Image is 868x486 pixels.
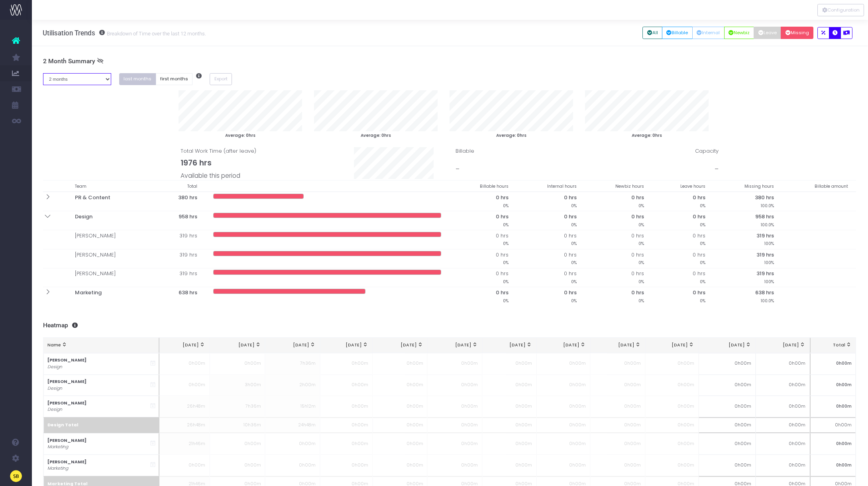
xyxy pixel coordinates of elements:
[590,338,645,353] th: Mar 26: activate to sort column ascending
[496,213,509,221] span: 0 hrs
[662,27,693,39] button: Billable
[761,202,774,209] small: 100.0%
[153,287,205,306] th: 638 hrs
[810,353,856,375] td: 0h00m
[503,259,509,266] small: 0%
[43,29,206,37] h3: Utilisation Trends
[756,417,810,433] td: 0h00m
[645,353,699,375] td: 0h00m
[67,192,153,211] th: PR & Content
[496,251,509,259] span: 0 hrs
[265,353,320,375] td: 7h36m
[699,417,756,433] td: 0h00m
[536,455,590,476] td: 0h00m
[756,232,774,240] span: 319 hrs
[427,417,482,433] td: 0h00m
[181,147,256,180] span: Total Work Time (after leave)
[699,455,756,476] td: 0h00m
[810,433,856,455] td: 0h00m
[645,396,699,417] td: 0h00m
[487,342,532,348] div: [DATE]
[427,433,482,455] td: 0h00m
[631,270,644,278] span: 0 hrs
[269,342,316,348] div: [DATE]
[47,444,68,450] i: Marketing
[700,221,705,228] small: 0%
[810,396,856,417] td: 0h00m
[159,375,210,396] td: 0h00m
[47,406,62,413] i: Design
[699,338,756,353] th: May 26: activate to sort column ascending
[75,182,86,189] small: Team
[43,338,160,353] th: Name: activate to sort column ascending
[210,73,232,86] button: Export
[210,396,265,417] td: 7h36m
[43,417,160,433] th: Design Total
[265,396,320,417] td: 15h12m
[496,131,526,138] small: Average: 0hrs
[700,239,705,247] small: 0%
[67,230,153,249] td: [PERSON_NAME]
[564,270,577,278] span: 0 hrs
[47,437,86,443] strong: [PERSON_NAME]
[210,338,265,353] th: Aug 25: activate to sort column ascending
[693,213,705,221] span: 0 hrs
[47,379,86,385] strong: [PERSON_NAME]
[482,396,536,417] td: 0h00m
[373,417,427,433] td: 0h00m
[817,4,864,16] div: Vertical button group
[631,213,644,221] span: 0 hrs
[760,342,806,348] div: [DATE]
[482,375,536,396] td: 0h00m
[695,147,719,174] span: Capacity
[571,221,577,228] small: 0%
[595,342,641,348] div: [DATE]
[615,182,644,189] small: Newbiz hours
[47,459,86,465] strong: [PERSON_NAME]
[817,4,864,16] button: Configuration
[756,455,810,476] td: 0h00m
[320,433,373,455] td: 0h00m
[320,455,373,476] td: 0h00m
[755,213,774,221] span: 958 hrs
[571,278,577,285] small: 0%
[638,239,644,247] small: 0%
[547,182,577,189] small: Internal hours
[427,375,482,396] td: 0h00m
[703,342,752,348] div: [DATE]
[159,396,210,417] td: 26h48m
[159,353,210,375] td: 0h00m
[427,353,482,375] td: 0h00m
[638,259,644,266] small: 0%
[164,342,205,348] div: [DATE]
[377,342,423,348] div: [DATE]
[456,147,474,174] span: Billable
[755,289,774,297] span: 638 hrs
[756,338,810,353] th: Jun 26: activate to sort column ascending
[159,433,210,455] td: 21h46m
[320,353,373,375] td: 0h00m
[692,27,725,39] button: Internal
[153,211,205,230] th: 958 hrs
[265,338,320,353] th: Sep 25: activate to sort column ascending
[210,433,265,455] td: 0h00m
[181,171,240,180] span: Available this period
[571,259,577,266] small: 0%
[564,251,577,259] span: 0 hrs
[693,251,705,259] span: 0 hrs
[503,297,509,304] small: 0%
[571,239,577,247] small: 0%
[324,342,368,348] div: [DATE]
[43,58,95,65] span: 2 Month Summary
[536,396,590,417] td: 0h00m
[536,375,590,396] td: 0h00m
[638,221,644,228] small: 0%
[642,27,662,39] button: All
[810,375,856,396] td: 0h00m
[571,202,577,209] small: 0%
[744,182,774,189] small: Missing hours
[632,131,662,138] small: Average: 0hrs
[153,192,205,211] th: 380 hrs
[680,182,705,189] small: Leave hours
[67,211,153,230] th: Design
